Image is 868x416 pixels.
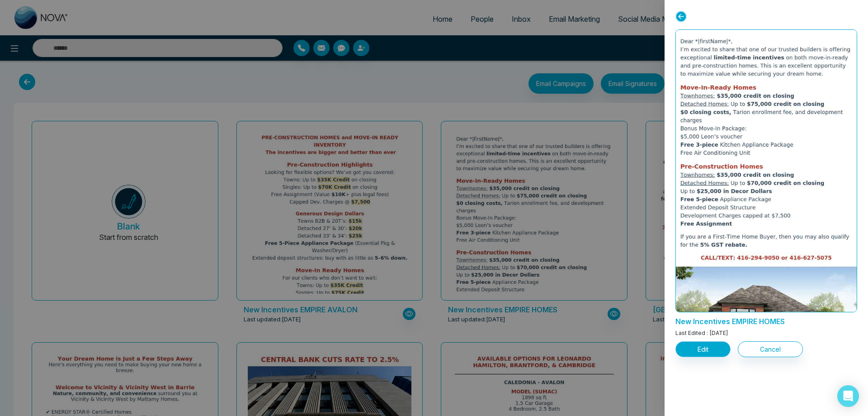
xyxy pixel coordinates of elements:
[675,341,731,357] button: Edit
[675,312,857,327] p: New Incentives EMPIRE HOMES
[675,330,728,336] span: Last Edited : [DATE]
[738,341,803,357] button: Cancel
[837,385,859,407] div: Open Intercom Messenger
